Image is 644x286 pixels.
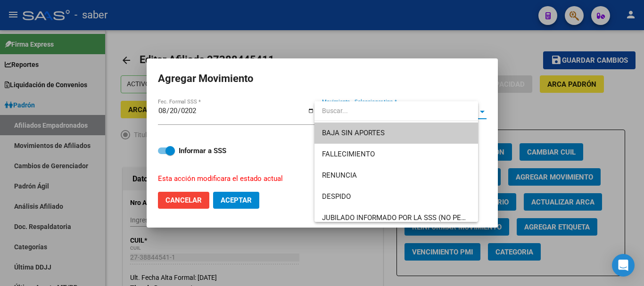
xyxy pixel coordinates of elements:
[322,213,499,222] span: JUBILADO INFORMADO POR LA SSS (NO PENSIONADO)
[612,254,635,277] div: Open Intercom Messenger
[322,129,385,137] span: BAJA SIN APORTES
[322,150,375,158] span: FALLECIMIENTO
[322,171,357,180] span: RENUNCIA
[322,192,351,201] span: DESPIDO
[314,101,478,121] input: dropdown search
